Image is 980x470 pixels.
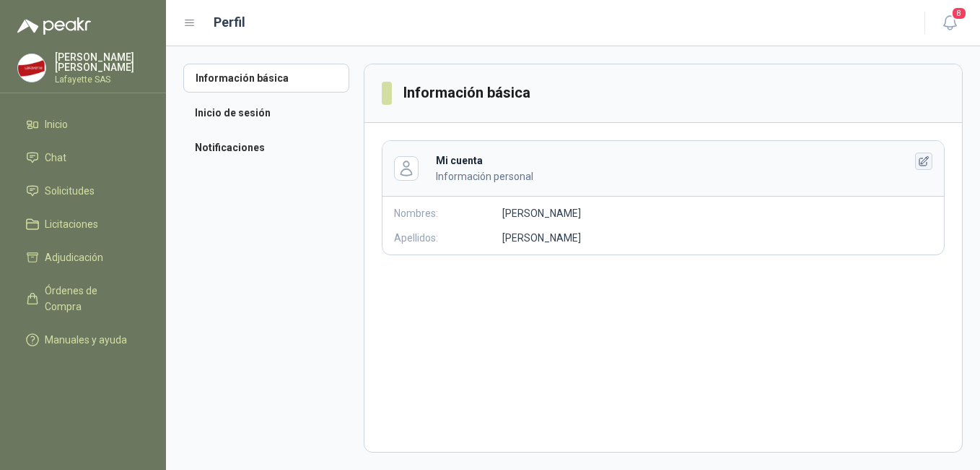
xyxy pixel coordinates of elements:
[394,205,502,221] p: Nombres:
[183,64,349,93] a: Información básica
[55,75,149,84] p: Lafayette SAS
[394,230,502,246] p: Apellidos:
[45,216,98,232] span: Licitaciones
[403,82,532,104] h3: Información básica
[436,155,483,166] b: Mi cuenta
[214,12,245,33] h1: Perfil
[45,183,95,199] span: Solicitudes
[55,52,149,72] p: [PERSON_NAME] [PERSON_NAME]
[951,7,967,20] span: 8
[436,168,882,184] p: Información personal
[45,332,127,348] span: Manuales y ayuda
[17,326,149,354] a: Manuales y ayuda
[17,17,91,35] img: Logo peakr
[17,277,149,320] a: Órdenes de Compra
[183,133,349,162] a: Notificaciones
[502,205,581,221] p: [PERSON_NAME]
[17,244,149,271] a: Adjudicación
[17,144,149,171] a: Chat
[17,177,149,205] a: Solicitudes
[45,283,135,315] span: Órdenes de Compra
[18,54,45,82] img: Company Logo
[183,98,349,127] a: Inicio de sesión
[45,249,103,265] span: Adjudicación
[17,210,149,238] a: Licitaciones
[17,111,149,138] a: Inicio
[937,10,963,36] button: 8
[45,116,68,132] span: Inicio
[502,230,581,246] p: [PERSON_NAME]
[45,150,66,166] span: Chat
